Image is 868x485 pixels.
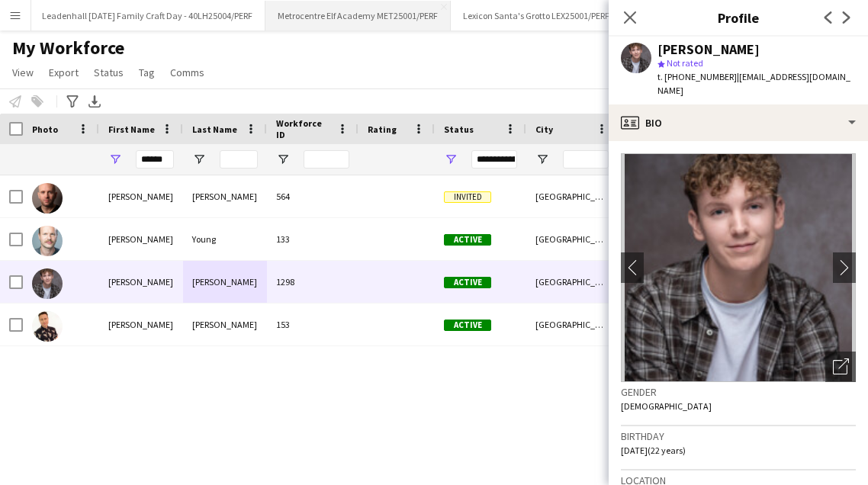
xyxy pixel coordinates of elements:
[133,63,161,82] a: Tag
[535,153,549,166] button: Open Filter Menu
[265,1,451,31] button: Metrocentre Elf Academy MET25001/PERF
[267,304,358,345] div: 153
[444,124,474,135] span: Status
[108,153,122,166] button: Open Filter Menu
[30,1,265,31] button: Leadenhall [DATE] Family Craft Day - 40LH25004/PERF
[667,57,703,69] span: Not rated
[32,226,63,256] img: Jonathan Young
[192,153,206,166] button: Open Filter Menu
[49,66,79,79] span: Export
[12,66,34,79] span: View
[12,37,124,59] span: My Workforce
[444,277,491,288] span: Active
[444,234,491,246] span: Active
[451,1,622,31] button: Lexicon Santa's Grotto LEX25001/PERF
[368,124,397,135] span: Rating
[526,304,618,345] div: [GEOGRAPHIC_DATA]
[220,150,258,169] input: Last Name Filter Input
[276,117,331,140] span: Workforce ID
[136,150,174,169] input: First Name Filter Input
[526,175,618,217] div: [GEOGRAPHIC_DATA]
[108,124,155,135] span: First Name
[267,175,358,217] div: 564
[621,445,686,456] span: [DATE] (22 years)
[621,429,856,443] h3: Birthday
[657,71,737,82] span: t. [PHONE_NUMBER]
[444,320,491,331] span: Active
[183,261,267,303] div: [PERSON_NAME]
[164,63,211,82] a: Comms
[99,304,183,345] div: [PERSON_NAME]
[32,124,58,135] span: Photo
[183,304,267,345] div: [PERSON_NAME]
[139,66,155,79] span: Tag
[32,311,63,342] img: Nathan Morris
[609,8,868,27] h3: Profile
[526,218,618,260] div: [GEOGRAPHIC_DATA]
[43,63,85,82] a: Export
[621,153,856,382] img: Crew avatar or photo
[535,124,553,135] span: City
[63,92,82,111] app-action-btn: Advanced filters
[99,261,183,303] div: [PERSON_NAME]
[657,71,850,96] span: | [EMAIL_ADDRESS][DOMAIN_NAME]
[276,153,290,166] button: Open Filter Menu
[267,261,358,303] div: 1298
[94,66,124,79] span: Status
[32,183,63,214] img: Jonathan peck
[563,150,609,169] input: City Filter Input
[444,153,458,166] button: Open Filter Menu
[621,400,712,412] span: [DEMOGRAPHIC_DATA]
[99,218,183,260] div: [PERSON_NAME]
[526,261,618,303] div: [GEOGRAPHIC_DATA]
[99,175,183,217] div: [PERSON_NAME]
[183,218,267,260] div: Young
[192,124,237,135] span: Last Name
[267,218,358,260] div: 133
[621,385,856,399] h3: Gender
[825,352,856,382] div: Open photos pop-in
[444,191,491,203] span: Invited
[32,268,63,299] img: Nathan hollis
[657,43,760,56] div: [PERSON_NAME]
[183,175,267,217] div: [PERSON_NAME]
[609,104,868,141] div: Bio
[170,66,204,79] span: Comms
[88,63,130,82] a: Status
[85,92,104,111] app-action-btn: Export XLSX
[304,150,349,169] input: Workforce ID Filter Input
[6,63,40,82] a: View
